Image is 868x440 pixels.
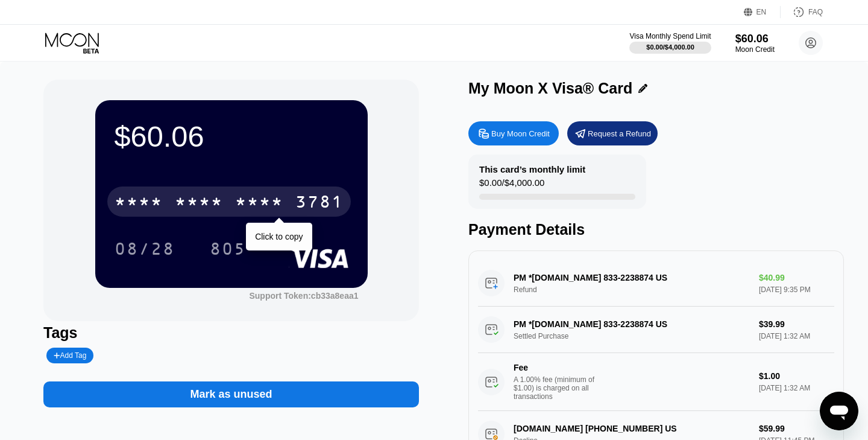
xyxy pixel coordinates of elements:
[629,32,711,54] div: Visa Monthly Spend Limit$0.00/$4,000.00
[756,8,767,16] div: EN
[54,351,86,360] div: Add Tag
[295,194,344,213] div: 3781
[478,353,834,411] div: FeeA 1.00% fee (minimum of $1.00) is charged on all transactions$1.00[DATE] 1:32 AM
[567,121,658,145] div: Request a Refund
[43,369,419,407] div: Mark as unused
[514,375,604,401] div: A 1.00% fee (minimum of $1.00) is charged on all transactions
[514,363,598,372] div: Fee
[735,45,775,54] div: Moon Credit
[735,33,775,45] div: $60.06
[190,387,272,401] div: Mark as unused
[781,6,823,18] div: FAQ
[115,120,348,153] div: $60.06
[629,32,711,40] div: Visa Monthly Spend Limit
[820,392,858,430] iframe: Button to launch messaging window
[105,234,184,264] div: 08/28
[468,80,632,97] div: My Moon X Visa® Card
[759,371,834,381] div: $1.00
[255,232,303,241] div: Click to copy
[468,121,559,145] div: Buy Moon Credit
[43,324,419,342] div: Tags
[249,291,358,301] div: Support Token:cb33a8eaa1
[735,33,775,54] div: $60.06Moon Credit
[249,291,358,301] div: Support Token: cb33a8eaa1
[46,348,93,363] div: Add Tag
[479,164,585,174] div: This card’s monthly limit
[115,241,175,260] div: 08/28
[744,6,781,18] div: EN
[201,234,255,264] div: 805
[479,177,544,194] div: $0.00 / $4,000.00
[491,129,550,139] div: Buy Moon Credit
[210,241,246,260] div: 805
[468,221,844,238] div: Payment Details
[646,43,694,51] div: $0.00 / $4,000.00
[808,8,823,16] div: FAQ
[588,129,651,139] div: Request a Refund
[759,384,834,392] div: [DATE] 1:32 AM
